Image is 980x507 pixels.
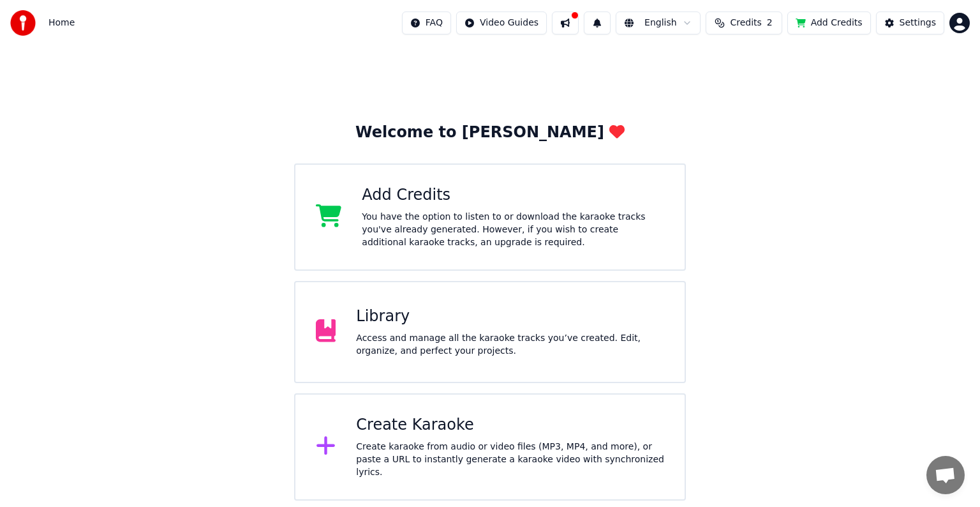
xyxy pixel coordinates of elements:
[355,123,625,143] div: Welcome to [PERSON_NAME]
[356,306,664,327] div: Library
[356,332,664,358] div: Access and manage all the karaoke tracks you’ve created. Edit, organize, and perfect your projects.
[48,17,75,29] nav: breadcrumb
[362,185,664,206] div: Add Credits
[706,11,782,34] button: Credits2
[456,11,547,34] button: Video Guides
[362,211,664,249] div: You have the option to listen to or download the karaoke tracks you've already generated. However...
[356,441,664,479] div: Create karaoke from audio or video files (MP3, MP4, and more), or paste a URL to instantly genera...
[730,17,761,29] span: Credits
[787,11,871,34] button: Add Credits
[900,17,936,29] div: Settings
[402,11,451,34] button: FAQ
[876,11,944,34] button: Settings
[767,17,773,29] span: 2
[356,415,664,435] div: Create Karaoke
[926,456,965,494] a: Open chat
[10,10,36,36] img: youka
[48,17,75,29] span: Home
